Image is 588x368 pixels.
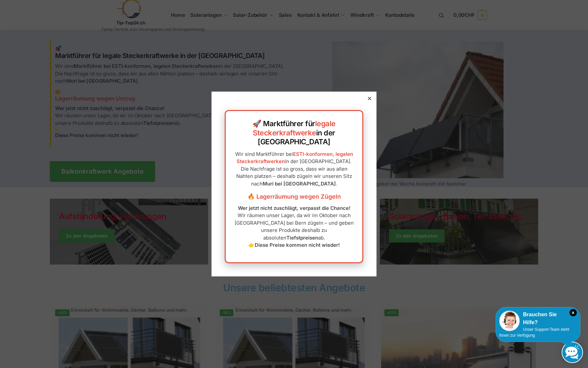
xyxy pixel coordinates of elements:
[238,205,350,211] strong: Wer jetzt nicht zuschlägt, verpasst die Chance!
[237,151,353,165] a: ESTI-konformen, legalen Steckerkraftwerken
[232,205,356,249] p: Wir räumen unser Lager, da wir im Oktober nach [GEOGRAPHIC_DATA] bei Bern zügeln – und geben unse...
[499,311,577,326] div: Brauchen Sie Hilfe?
[499,311,520,331] img: Customer service
[255,242,340,248] strong: Diese Preise kommen nicht wieder!
[263,181,336,187] strong: Muri bei [GEOGRAPHIC_DATA]
[253,119,336,137] a: legale Steckerkraftwerke
[232,151,356,188] p: Wir sind Marktführer bei in der [GEOGRAPHIC_DATA]. Die Nachfrage ist so gross, dass wir aus allen...
[232,119,356,147] h2: 🚀 Marktführer für in der [GEOGRAPHIC_DATA]
[570,309,577,316] i: Schließen
[286,235,318,241] strong: Tiefstpreisen
[232,192,356,201] h3: 🔥 Lagerräumung wegen Zügeln
[499,327,569,338] span: Unser Support-Team steht Ihnen zur Verfügung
